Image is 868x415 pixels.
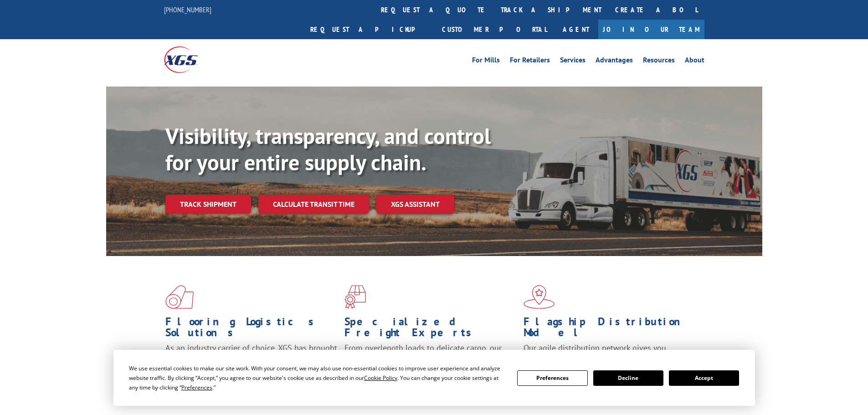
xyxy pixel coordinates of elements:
[181,384,212,391] span: Preferences
[165,316,338,343] h1: Flooring Logistics Solutions
[510,56,550,67] a: For Retailers
[524,343,691,364] span: Our agile distribution network gives you nationwide inventory management on demand.
[165,195,251,214] a: Track shipment
[524,316,696,343] h1: Flagship Distribution Model
[364,374,397,382] span: Cookie Policy
[165,122,491,176] b: Visibility, transparency, and control for your entire supply chain.
[376,195,454,214] a: XGS ASSISTANT
[165,285,194,309] img: xgs-icon-total-supply-chain-intelligence-red
[554,20,598,39] a: Agent
[524,285,555,309] img: xgs-icon-flagship-distribution-model-red
[685,56,704,67] a: About
[344,343,517,383] p: From overlength loads to delicate cargo, our experienced staff knows the best way to move your fr...
[164,5,211,14] a: [PHONE_NUMBER]
[344,316,517,343] h1: Specialized Freight Experts
[129,364,506,392] div: We use essential cookies to make our site work. With your consent, we may also use non-essential ...
[643,56,675,67] a: Resources
[258,195,369,214] a: Calculate transit time
[303,20,435,39] a: Request a pickup
[596,56,633,67] a: Advantages
[472,56,500,67] a: For Mills
[344,285,366,309] img: xgs-icon-focused-on-flooring-red
[669,370,739,386] button: Accept
[560,56,586,67] a: Services
[165,343,337,375] span: As an industry carrier of choice, XGS has brought innovation and dedication to flooring logistics...
[113,350,755,406] div: Cookie Consent Prompt
[598,20,704,39] a: Join Our Team
[435,20,554,39] a: Customer Portal
[517,370,587,386] button: Preferences
[593,370,663,386] button: Decline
